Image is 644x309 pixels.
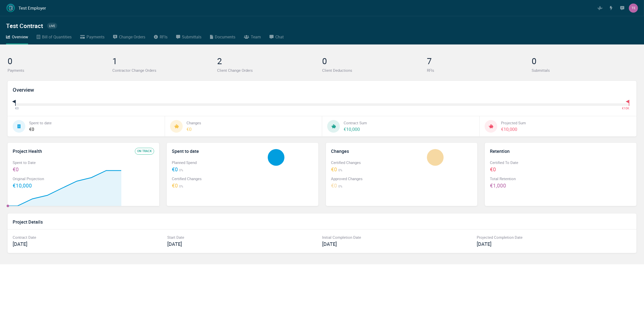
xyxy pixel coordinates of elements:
span: €0 [331,182,337,189]
a: Overview [6,34,28,44]
div: Projected Completion Date [477,234,631,240]
div: € 0 [15,106,19,110]
div: Planned Spend [172,160,268,165]
div: Client Deductions [322,67,427,73]
div: Spent to date [29,120,52,126]
span: 0 % [178,168,183,172]
div: Chat [275,34,284,40]
h3: Project Health [8,143,159,155]
span: €0 [490,166,496,173]
span: [DATE] [13,241,27,247]
div: RFIs [160,34,168,40]
div: Change Orders [119,34,145,40]
button: TE [629,4,638,13]
a: Change Orders [113,34,145,44]
div: Initial Completion Date [322,234,477,240]
span: €0 [172,182,178,189]
span: 0 % [178,184,183,188]
a: Team [244,34,261,44]
span: 0 % [337,168,342,172]
a: Submittals [176,34,201,44]
div: 0 [8,55,112,73]
span: [DATE] [322,241,337,247]
div: Projected Sum [501,120,526,126]
div: Actions [607,4,616,13]
div: 0 [322,55,427,73]
div: Approved Changes [331,176,427,182]
span: €1,000 [490,182,506,189]
div: Profile [629,4,638,13]
div: €0 [186,126,201,133]
span: [DATE] [167,241,182,247]
span: €0 [331,166,337,173]
div: Team [251,34,261,40]
div: Total Retention [490,176,636,182]
a: Documents [210,34,235,44]
div: RFIs [427,67,532,73]
div: Overview [12,34,28,40]
div: Payments [8,67,112,73]
div: Payments [87,34,105,40]
div: Projected Sum: €10K [629,100,629,106]
div: 7 [427,55,532,73]
h3: Spent to date [167,143,268,155]
span: €0 [172,166,178,173]
div: Contract Date [13,234,167,240]
div: Activity [595,4,605,13]
div: 2 [217,55,322,73]
h3: Retention [485,143,636,155]
div: €10,000 [501,126,526,133]
h3: Overview [8,81,636,94]
div: 0 [532,55,636,73]
div: Certified to date: €0 [15,100,16,106]
a: Test Employer [6,4,46,13]
div: €0 [29,126,52,133]
div: Bill of Quantities [42,34,72,40]
div: Contractor Change Orders [112,67,217,73]
div: Start Date [167,234,322,240]
div: live [47,23,57,29]
div: 1 [112,55,217,73]
div: Certified Changes [172,176,268,182]
div: Contract Sum [344,120,367,126]
span: 0 % [337,184,342,188]
a: Payments [80,34,105,44]
div: Test Contract [6,21,43,30]
span: [DATE] [477,241,491,247]
div: €10K [622,106,629,110]
h1: Test Employer [18,6,46,11]
div: Certified To Date [490,160,636,165]
span: On track [135,148,154,155]
div: Submittals [182,34,201,40]
h3: Project Details [8,213,636,229]
a: Chat [269,34,284,44]
div: Certified Changes [331,160,427,165]
div: Messages [618,4,627,13]
a: RFIs [154,34,168,44]
div: Client Change Orders [217,67,322,73]
div: €10,000 [344,126,367,133]
h3: Changes [326,143,427,155]
img: AddJust [6,4,15,13]
div: Submittals [532,67,636,73]
div: Changes [186,120,201,126]
a: Bill of Quantities [37,34,72,44]
div: Documents [215,34,235,40]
